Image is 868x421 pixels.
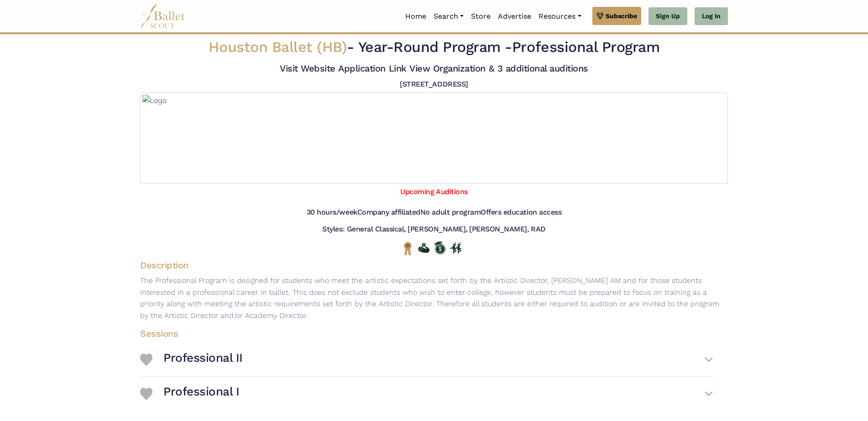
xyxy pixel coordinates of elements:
img: Offers Scholarship [434,241,445,254]
img: Heart [140,388,152,400]
h5: [STREET_ADDRESS] [400,80,468,89]
h5: Styles: General Classical, [PERSON_NAME], [PERSON_NAME], RAD [322,225,545,234]
img: National [402,241,413,256]
h5: Company affiliated [357,208,420,217]
a: View Organization & 3 additional auditions [409,63,588,74]
span: Houston Ballet (HB) [209,38,347,56]
p: The Professional Program is designed for students who meet the artistic expectations set forth by... [133,275,735,321]
a: Upcoming Auditions [400,187,467,196]
button: Professional II [163,347,713,373]
span: Subscribe [606,11,637,21]
img: gem.svg [596,11,604,21]
h4: Sessions [133,328,721,339]
h3: Professional I [163,384,239,400]
h2: - Professional Program [190,38,678,57]
img: Offers Financial Aid [418,243,429,253]
h5: No adult program [420,208,481,217]
h5: Offers education access [481,208,561,217]
h4: Description [133,259,735,271]
h5: 30 hours/week [307,208,357,217]
a: Resources [535,7,585,26]
a: Subscribe [592,7,641,25]
a: Application Link [338,63,406,74]
a: Advertise [494,7,535,26]
img: In Person [450,242,461,254]
a: Sign Up [648,7,687,26]
img: Heart [140,354,152,366]
span: Year-Round Program - [358,38,512,56]
a: Home [402,7,430,26]
img: Logo [140,92,728,184]
h3: Professional II [163,350,243,366]
a: Visit Website [280,63,335,74]
a: Search [430,7,467,26]
a: Log In [695,7,728,26]
a: Store [467,7,494,26]
button: Professional I [163,380,713,407]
